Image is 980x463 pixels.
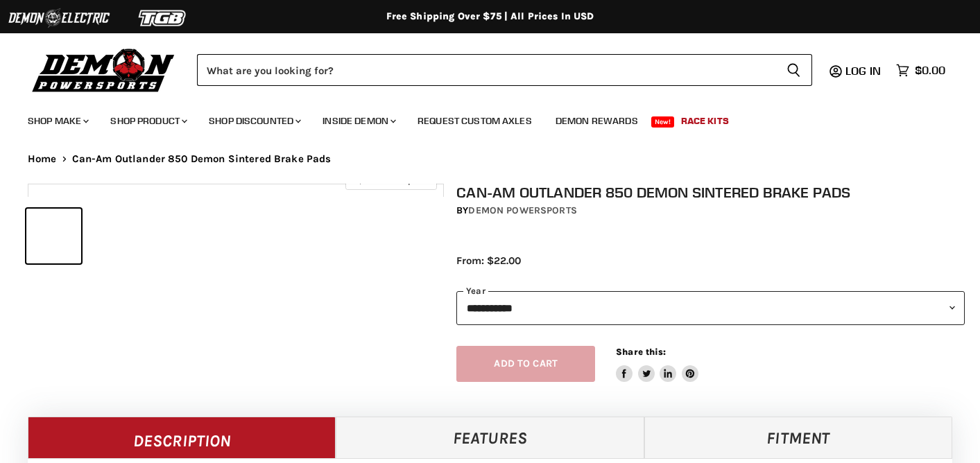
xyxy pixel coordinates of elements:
[845,64,881,78] span: Log in
[616,346,698,383] aside: Share this:
[456,203,965,218] div: by
[889,60,952,80] a: $0.00
[197,54,812,86] form: Product
[28,417,336,458] a: Description
[407,107,542,135] a: Request Custom Axles
[651,116,675,128] span: New!
[468,204,576,216] a: Demon Powersports
[28,153,57,165] a: Home
[915,64,945,77] span: $0.00
[352,175,429,185] span: Click to expand
[72,153,332,165] span: Can-Am Outlander 850 Demon Sintered Brake Pads
[100,107,196,135] a: Shop Product
[312,107,404,135] a: Inside Demon
[336,417,644,458] a: Features
[17,107,97,135] a: Shop Make
[456,184,965,201] h1: Can-Am Outlander 850 Demon Sintered Brake Pads
[456,254,521,267] span: From: $22.00
[198,107,309,135] a: Shop Discounted
[26,209,81,263] button: Can-Am Outlander 850 Demon Sintered Brake Pads thumbnail
[7,5,111,31] img: Demon Electric Logo 2
[616,347,666,357] span: Share this:
[775,54,812,86] button: Search
[545,107,648,135] a: Demon Rewards
[111,5,215,31] img: TGB Logo 2
[28,45,180,94] img: Demon Powersports
[644,417,952,458] a: Fitment
[456,291,965,325] select: year
[839,64,889,77] a: Log in
[197,54,775,86] input: Search
[671,107,739,135] a: Race Kits
[17,101,942,135] ul: Main menu
[85,209,140,263] button: Can-Am Outlander 850 Demon Sintered Brake Pads thumbnail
